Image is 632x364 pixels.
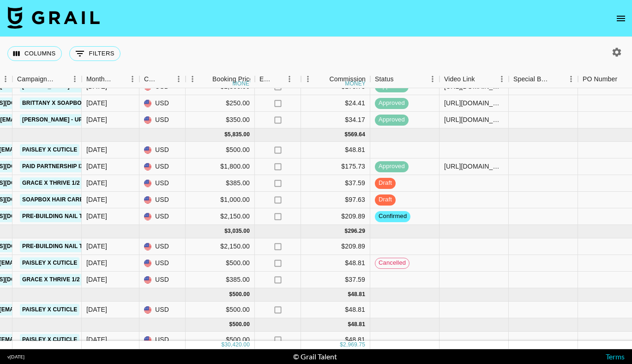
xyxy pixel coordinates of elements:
span: draft [375,179,396,188]
div: $ [345,227,348,235]
div: 296.29 [348,227,365,235]
div: USD [139,238,186,255]
div: $ [348,321,351,328]
div: https://www.tiktok.com/@brittanyjackson_tv/video/7524340013023137038?_r=1&_t=ZT-8y3196ds7YV [444,98,504,108]
button: Sort [617,73,630,85]
div: USD [139,272,186,288]
div: Sep '25 [86,242,107,251]
div: $500.00 [186,142,255,158]
div: 2,969.75 [343,341,365,349]
div: Expenses: Remove Commission? [259,70,272,88]
span: draft [375,195,396,204]
button: Show filters [69,46,120,61]
div: Oct '25 [86,305,107,314]
div: $209.89 [301,208,370,225]
button: Menu [283,72,296,86]
a: Grace x Thrive 1/2 [20,177,82,189]
div: USD [139,175,186,192]
div: USD [139,332,186,348]
div: $ [224,131,228,139]
div: Nov '25 [86,335,107,344]
button: Sort [316,73,329,85]
div: 569.64 [348,131,365,139]
div: PO Number [583,70,617,88]
div: USD [139,158,186,175]
button: Menu [186,72,199,86]
div: USD [139,142,186,158]
div: v [DATE] [7,354,24,360]
div: Aug '25 [86,195,107,204]
div: $48.81 [301,142,370,158]
div: $500.00 [186,302,255,318]
div: Commission [329,70,366,88]
button: Sort [159,73,172,85]
a: Brittany x Soapbox [20,97,88,109]
button: Menu [426,72,439,86]
div: $385.00 [186,272,255,288]
a: Terms [606,352,625,361]
button: Menu [126,72,139,86]
span: approved [375,115,409,124]
button: Select columns [7,46,62,61]
button: Sort [394,73,407,85]
button: Sort [113,73,126,85]
div: $37.59 [301,175,370,192]
span: confirmed [375,212,410,221]
div: Status [375,70,394,88]
div: $ [224,227,228,235]
div: Jul '25 [86,115,107,124]
div: USD [139,112,186,128]
div: Special Booking Type [509,70,578,88]
div: $97.63 [301,192,370,208]
div: 5,835.00 [228,131,250,139]
div: Campaign (Type) [12,70,82,88]
div: Video Link [444,70,475,88]
div: https://www.tiktok.com/@ivycatrett/video/7525904461106122014?is_from_webapp=1&sender_device=pc&we... [444,115,504,124]
div: USD [139,208,186,225]
div: $48.81 [301,302,370,318]
button: Sort [199,73,212,85]
a: Soapbox Hair Care Awareness x Grace [20,194,150,206]
a: Pre-Building Nail Tips [20,211,94,222]
div: © Grail Talent [293,352,337,361]
span: approved [375,162,409,171]
div: 48.81 [351,291,365,298]
div: 48.81 [351,321,365,328]
div: Video Link [439,70,509,88]
div: $48.81 [301,255,370,272]
div: $2,150.00 [186,238,255,255]
a: Grace x Thrive 1/2 [20,274,82,285]
a: Paisley x Cuticle [20,334,79,346]
a: [PERSON_NAME] - Uprising Anniversary [20,114,147,126]
div: $500.00 [186,255,255,272]
div: $500.00 [186,332,255,348]
div: $ [229,291,233,298]
div: 500.00 [232,291,250,298]
div: 30,420.00 [224,341,250,349]
div: $209.89 [301,238,370,255]
div: Aug '25 [86,145,107,154]
div: $ [348,291,351,298]
div: $385.00 [186,175,255,192]
div: Aug '25 [86,212,107,221]
button: Menu [564,72,578,86]
div: $ [345,131,348,139]
div: $350.00 [186,112,255,128]
div: $250.00 [186,95,255,112]
div: $1,000.00 [186,192,255,208]
button: Sort [272,73,285,85]
div: Aug '25 [86,162,107,171]
button: Menu [172,72,186,86]
button: Sort [55,73,68,85]
div: $ [340,341,343,349]
button: Sort [475,73,488,85]
span: approved [375,99,409,108]
div: Special Booking Type [513,70,551,88]
span: cancelled [375,259,409,267]
a: Paid Partnership IXL Learning [20,161,120,172]
div: Sep '25 [86,258,107,267]
div: Status [370,70,439,88]
div: Jul '25 [86,98,107,108]
button: Menu [301,72,315,86]
div: Expenses: Remove Commission? [255,70,301,88]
